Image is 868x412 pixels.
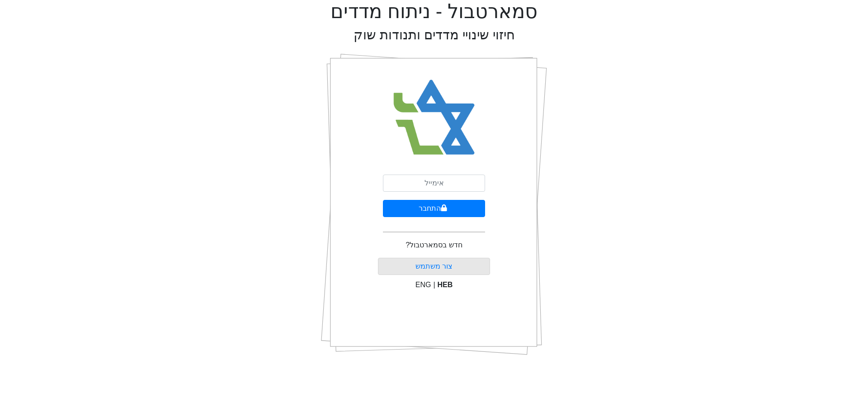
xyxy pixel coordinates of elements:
[415,262,453,270] a: צור משתמש
[383,200,485,217] button: התחבר
[378,258,491,275] button: צור משתמש
[354,27,515,43] h2: חיזוי שינויי מדדים ותנודות שוק
[383,175,485,192] input: אימייל
[438,281,453,289] span: HEB
[415,281,431,289] span: ENG
[385,68,483,167] img: Smart Bull
[406,240,462,251] p: חדש בסמארטבול?
[433,281,435,289] span: |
